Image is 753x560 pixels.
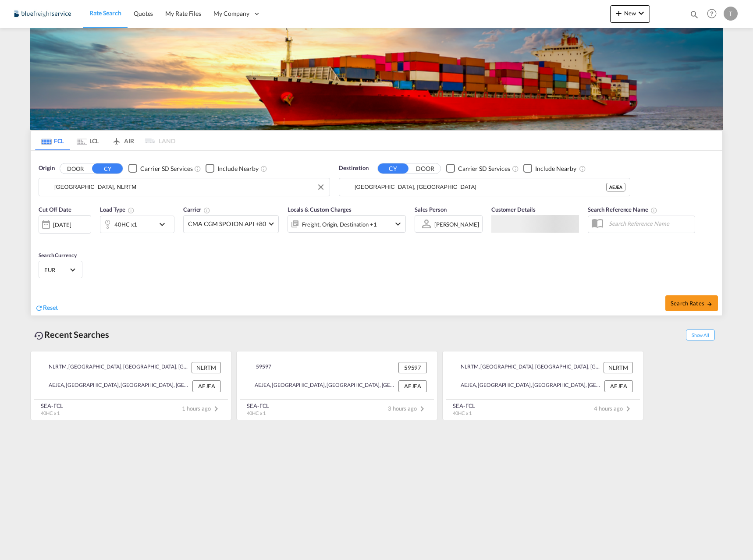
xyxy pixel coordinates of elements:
[134,10,153,17] span: Quotes
[433,218,480,230] md-select: Sales Person: Tobias Nowack
[128,164,192,173] md-checkbox: Checkbox No Ink
[393,219,403,229] md-icon: icon-chevron-down
[35,304,43,312] md-icon: icon-refresh
[704,6,719,21] span: Help
[604,217,695,230] input: Search Reference Name
[39,206,71,213] span: Cut Off Date
[458,164,510,173] div: Carrier SD Services
[183,206,210,213] span: Carrier
[157,219,172,230] md-icon: icon-chevron-down
[213,9,249,18] span: My Company
[671,300,713,307] span: Search Rates
[707,301,713,307] md-icon: icon-arrow-right
[665,295,718,311] button: Search Ratesicon-arrow-right
[43,304,58,311] span: Reset
[588,206,657,213] span: Search Reference Name
[579,165,586,172] md-icon: Unchecked: Ignores neighbouring ports when fetching rates.Checked : Includes neighbouring ports w...
[417,404,427,414] md-icon: icon-chevron-right
[247,362,271,373] div: 59597
[453,380,602,392] div: AEJEA, Jebel Ali, United Arab Emirates, Middle East, Middle East
[247,410,266,416] span: 40HC x 1
[192,380,221,392] div: AEJEA
[398,362,427,373] div: 59597
[724,7,738,21] div: T
[89,9,121,17] span: Rate Search
[188,220,266,228] span: CMA CGM SPOTON API +80
[31,151,722,315] div: Origin DOOR CY Checkbox No InkUnchecked: Search for CY (Container Yard) services for all selected...
[60,163,91,174] button: DOOR
[339,164,369,173] span: Destination
[314,181,327,194] button: Clear Input
[13,4,72,24] img: 9097ab40c0d911ee81d80fb7ec8da167.JPG
[206,164,259,173] md-checkbox: Checkbox No Ink
[491,206,536,213] span: Customer Details
[70,131,105,150] md-tab-item: LCL
[41,380,190,392] div: AEJEA, Jebel Ali, United Arab Emirates, Middle East, Middle East
[34,330,44,341] md-icon: icon-backup-restore
[388,405,427,412] span: 3 hours ago
[41,410,60,416] span: 40HC x 1
[689,10,699,23] div: icon-magnify
[53,221,71,229] div: [DATE]
[453,410,472,416] span: 40HC x 1
[194,165,201,172] md-icon: Unchecked: Search for CY (Container Yard) services for all selected carriers.Checked : Search for...
[111,136,122,142] md-icon: icon-airplane
[302,218,377,230] div: Freight Origin Destination Factory Stuffing
[41,362,189,373] div: NLRTM, Rotterdam, Netherlands, Western Europe, Europe
[442,351,644,420] recent-search-card: NLRTM, [GEOGRAPHIC_DATA], [GEOGRAPHIC_DATA], [GEOGRAPHIC_DATA], [GEOGRAPHIC_DATA] NLRTMAEJEA, [GE...
[128,207,135,214] md-icon: icon-information-outline
[114,218,137,230] div: 40HC x1
[610,5,650,23] button: icon-plus 400-fgNewicon-chevron-down
[105,131,140,150] md-tab-item: AIR
[39,252,77,259] span: Search Currency
[339,178,630,196] md-input-container: Jebel Ali, AEJEA
[535,164,576,173] div: Include Nearby
[415,206,447,213] span: Sales Person
[54,181,325,194] input: Search by Port
[689,10,699,19] md-icon: icon-magnify
[686,330,715,340] span: Show All
[41,402,63,410] div: SEA-FCL
[39,215,91,234] div: [DATE]
[288,206,352,213] span: Locals & Custom Charges
[650,207,657,214] md-icon: Your search will be saved by the below given name
[211,404,221,414] md-icon: icon-chevron-right
[100,216,174,233] div: 40HC x1icon-chevron-down
[165,10,201,17] span: My Rate Files
[378,163,408,174] button: CY
[614,10,646,17] span: New
[623,404,633,414] md-icon: icon-chevron-right
[43,263,78,276] md-select: Select Currency: € EUREuro
[288,215,406,233] div: Freight Origin Destination Factory Stuffingicon-chevron-down
[446,164,510,173] md-checkbox: Checkbox No Ink
[704,6,724,22] div: Help
[606,183,625,191] div: AEJEA
[247,402,269,410] div: SEA-FCL
[39,178,330,196] md-input-container: Rotterdam, NLRTM
[523,164,576,173] md-checkbox: Checkbox No Ink
[512,165,519,172] md-icon: Unchecked: Search for CY (Container Yard) services for all selected carriers.Checked : Search for...
[30,351,232,420] recent-search-card: NLRTM, [GEOGRAPHIC_DATA], [GEOGRAPHIC_DATA], [GEOGRAPHIC_DATA], [GEOGRAPHIC_DATA] NLRTMAEJEA, [GE...
[410,163,440,174] button: DOOR
[35,131,70,150] md-tab-item: FCL
[35,303,58,313] div: icon-refreshReset
[604,362,633,373] div: NLRTM
[614,8,624,18] md-icon: icon-plus 400-fg
[260,165,267,172] md-icon: Unchecked: Ignores neighbouring ports when fetching rates.Checked : Includes neighbouring ports w...
[604,380,633,392] div: AEJEA
[217,164,259,173] div: Include Nearby
[100,206,135,213] span: Load Type
[44,266,69,274] span: EUR
[39,164,54,173] span: Origin
[92,163,123,174] button: CY
[192,362,221,373] div: NLRTM
[30,28,723,130] img: LCL+%26+FCL+BACKGROUND.png
[203,207,210,214] md-icon: The selected Trucker/Carrierwill be displayed in the rate results If the rates are from another f...
[140,164,192,173] div: Carrier SD Services
[398,380,427,392] div: AEJEA
[247,380,396,392] div: AEJEA, Jebel Ali, United Arab Emirates, Middle East, Middle East
[636,8,646,18] md-icon: icon-chevron-down
[35,131,175,150] md-pagination-wrapper: Use the left and right arrow keys to navigate between tabs
[453,362,601,373] div: NLRTM, Rotterdam, Netherlands, Western Europe, Europe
